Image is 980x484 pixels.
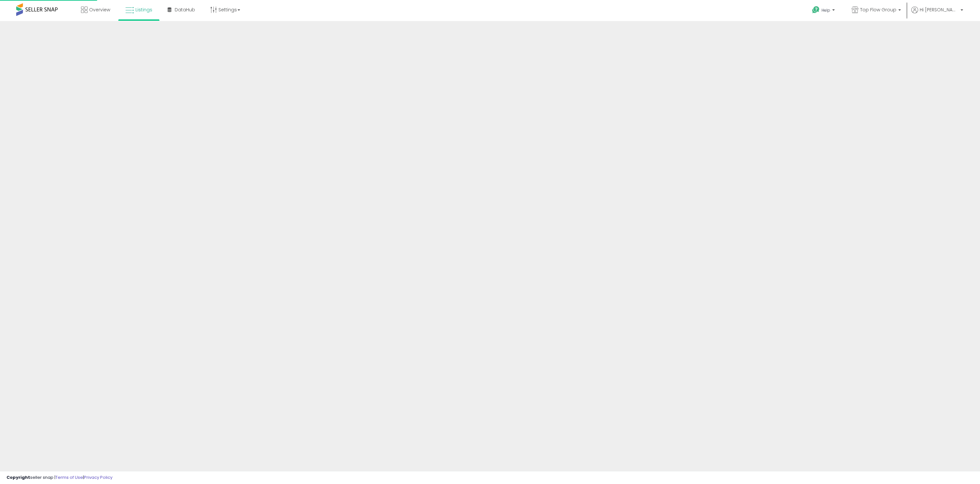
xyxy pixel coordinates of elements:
[822,7,830,13] span: Help
[135,6,152,13] span: Listings
[175,6,195,13] span: DataHub
[911,6,963,21] a: Hi [PERSON_NAME]
[89,6,110,13] span: Overview
[860,6,896,13] span: Top Flow Group
[920,6,959,13] span: Hi [PERSON_NAME]
[807,1,841,21] a: Help
[812,6,820,14] i: Get Help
